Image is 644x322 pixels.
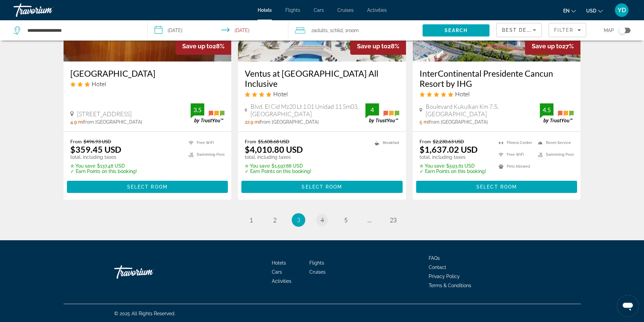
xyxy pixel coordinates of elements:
del: $2,230.63 USD [433,139,464,144]
span: 3 [297,216,300,224]
span: Save up to [182,43,213,50]
a: Hotels [272,260,286,266]
button: Travelers: 2 adults, 1 child [288,20,423,41]
span: Map [604,26,614,35]
p: total, including taxes [70,154,137,160]
button: Select Room [416,181,577,193]
span: 2 [273,216,277,224]
span: 4 [320,216,324,224]
span: Select Room [127,184,168,190]
img: TrustYou guest rating badge [365,103,399,123]
p: $137.48 USD [70,163,137,169]
span: from [GEOGRAPHIC_DATA] [84,119,142,125]
span: 2 [311,26,328,35]
p: ✓ Earn Points on this booking! [420,169,486,174]
span: 23 [390,216,397,224]
button: Select Room [67,181,228,193]
li: Fitness Center [495,139,534,147]
a: Contact [429,265,446,270]
li: Swimming Pool [534,150,574,159]
a: FAQs [429,255,440,261]
li: Swimming Pool [185,150,224,159]
a: Cars [272,269,282,275]
span: Select Room [302,184,342,190]
ins: $359.45 USD [70,144,121,154]
a: Flights [309,260,324,266]
p: total, including taxes [420,154,486,160]
button: Select check in and out date [148,20,289,41]
mat-select: Sort by [502,26,536,34]
span: Save up to [357,43,387,50]
img: TrustYou guest rating badge [540,103,574,123]
button: User Menu [613,3,630,17]
span: [STREET_ADDRESS] [77,110,132,118]
p: total, including taxes [245,154,311,160]
div: 4.5 [540,106,553,114]
li: Room Service [534,139,574,147]
div: 27% [525,38,580,55]
span: Blvd. El Cid Mz20 Lt 1 01 Unidad 11 Sm03, [GEOGRAPHIC_DATA] [251,103,365,118]
span: from [GEOGRAPHIC_DATA] [260,119,319,125]
span: ✮ You save [245,163,270,169]
a: Cruises [337,7,354,13]
div: 4 [365,106,379,114]
div: 28% [175,38,231,55]
a: Privacy Policy [429,274,460,279]
span: Boulevard Kukulkan Km 7.5, [GEOGRAPHIC_DATA] [426,103,540,118]
span: Activities [272,278,291,284]
ins: $4,010.80 USD [245,144,303,154]
button: Toggle map [614,27,630,33]
span: Select Room [476,184,517,190]
nav: Pagination [64,213,581,227]
div: 28% [350,38,406,55]
li: Free WiFi [495,150,534,159]
span: © 2025 All Rights Reserved. [114,311,175,316]
button: Change currency [586,6,603,16]
div: 4 star Hotel [245,90,399,98]
span: USD [586,8,596,14]
p: $1,597.88 USD [245,163,311,169]
a: Select Room [416,182,577,190]
span: Child [332,28,343,33]
img: TrustYou guest rating badge [191,103,224,123]
span: Flights [285,7,300,13]
span: From [70,139,82,144]
iframe: Button to launch messaging window [617,295,639,317]
button: Search [423,24,490,36]
a: Terms & Conditions [429,283,471,288]
span: Hotel [273,90,288,98]
div: 3.5 [191,106,204,114]
span: ... [367,216,372,224]
span: Search [445,28,468,33]
span: From [420,139,431,144]
span: From [245,139,256,144]
span: Adults [314,28,328,33]
span: , 1 [343,26,359,35]
a: Activities [367,7,387,13]
p: $593.61 USD [420,163,486,169]
a: Select Room [67,182,228,190]
span: , 1 [328,26,343,35]
del: $5,608.68 USD [258,139,289,144]
a: Ventus at [GEOGRAPHIC_DATA] All Inclusive [245,68,399,89]
p: ✓ Earn Points on this booking! [70,169,137,174]
span: Filter [554,27,573,33]
a: [GEOGRAPHIC_DATA] [70,68,225,78]
span: Hotel [455,90,470,98]
span: 1 [249,216,253,224]
a: Travorium [14,1,81,19]
span: from [GEOGRAPHIC_DATA] [429,119,488,125]
span: 5 mi [420,119,429,125]
p: ✓ Earn Points on this booking! [245,169,311,174]
a: Cruises [309,269,326,275]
